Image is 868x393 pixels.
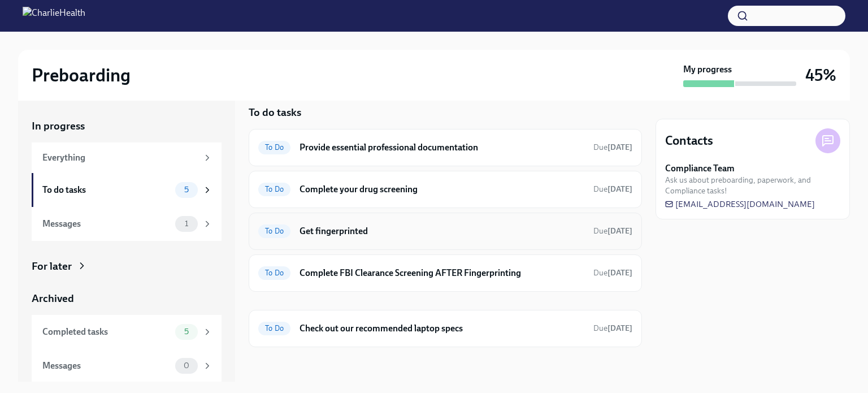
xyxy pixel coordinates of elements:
h6: Get fingerprinted [300,225,584,237]
div: Messages [42,218,171,230]
span: Due [593,142,632,152]
a: Messages1 [32,207,222,241]
h6: Check out our recommended laptop specs [300,322,584,335]
span: To Do [258,143,290,152]
div: Completed tasks [42,326,171,338]
a: To DoProvide essential professional documentationDue[DATE] [258,139,632,157]
a: To DoComplete FBI Clearance Screening AFTER FingerprintingDue[DATE] [258,264,632,282]
a: To do tasks5 [32,173,222,207]
h3: 45% [805,65,836,85]
span: 0 [177,361,196,370]
div: For later [32,259,72,274]
img: CharlieHealth [23,7,85,25]
a: Completed tasks5 [32,315,222,349]
strong: [DATE] [607,226,632,236]
h6: Provide essential professional documentation [300,141,584,154]
h4: Contacts [665,132,713,149]
span: Due [593,323,632,333]
a: Messages0 [32,349,222,383]
span: Due [593,268,632,278]
span: Due [593,226,632,236]
h2: Preboarding [32,64,131,87]
span: To Do [258,269,290,277]
div: Messages [42,360,171,372]
span: 5 [177,327,196,336]
a: [EMAIL_ADDRESS][DOMAIN_NAME] [665,198,815,210]
span: To Do [258,185,290,193]
span: To Do [258,227,290,235]
a: Archived [32,291,222,306]
h6: Complete your drug screening [300,183,584,196]
span: 5 [177,185,196,194]
span: September 29th, 2025 08:00 [593,323,632,334]
strong: [DATE] [607,268,632,278]
span: Ask us about preboarding, paperwork, and Compliance tasks! [665,175,840,196]
div: Everything [42,152,198,164]
a: To DoComplete your drug screeningDue[DATE] [258,180,632,198]
a: For later [32,259,222,274]
strong: Compliance Team [665,162,735,175]
a: To DoGet fingerprintedDue[DATE] [258,222,632,240]
div: To do tasks [42,184,171,196]
a: In progress [32,119,222,133]
span: September 29th, 2025 08:00 [593,184,632,195]
h6: Complete FBI Clearance Screening AFTER Fingerprinting [300,267,584,279]
span: Due [593,184,632,194]
a: To DoCheck out our recommended laptop specsDue[DATE] [258,319,632,338]
strong: My progress [683,63,732,76]
span: 1 [178,219,195,228]
span: September 28th, 2025 08:00 [593,142,632,153]
strong: [DATE] [607,142,632,152]
a: Everything [32,142,222,173]
span: September 29th, 2025 08:00 [593,226,632,236]
h5: To do tasks [249,105,301,120]
strong: [DATE] [607,184,632,194]
span: To Do [258,324,290,332]
strong: [DATE] [607,323,632,333]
